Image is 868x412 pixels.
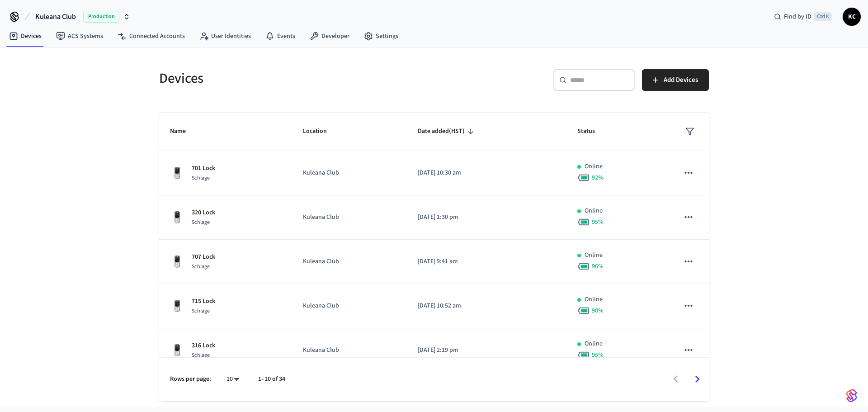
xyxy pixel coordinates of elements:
[784,12,811,21] span: Find by ID
[35,11,76,22] span: Kuleana Club
[577,124,607,138] span: Status
[814,12,832,21] span: Ctrl K
[192,297,215,306] p: 715 Lock
[303,213,396,222] p: Kuleana Club
[585,251,603,260] p: Online
[767,9,839,25] div: Find by IDCtrl K
[192,307,210,315] span: Schlage
[418,301,556,311] p: [DATE] 10:52 am
[585,295,603,304] p: Online
[302,28,357,44] a: Developer
[418,346,556,355] p: [DATE] 2:19 pm
[585,162,603,171] p: Online
[2,28,49,44] a: Devices
[303,301,396,311] p: Kuleana Club
[592,262,604,271] span: 96 %
[303,168,396,178] p: Kuleana Club
[170,255,184,269] img: Yale Assure Touchscreen Wifi Smart Lock, Satin Nickel, Front
[592,173,604,182] span: 92 %
[170,210,184,225] img: Yale Assure Touchscreen Wifi Smart Lock, Satin Nickel, Front
[418,257,556,266] p: [DATE] 9:41 am
[585,339,603,349] p: Online
[846,388,857,403] img: SeamLogoGradient.69752ec5.svg
[222,373,244,386] div: 10
[159,69,429,88] h5: Devices
[303,124,339,138] span: Location
[844,9,860,25] span: KC
[83,11,119,23] span: Production
[303,257,396,266] p: Kuleana Club
[192,164,215,173] p: 701 Lock
[357,28,406,44] a: Settings
[192,351,210,359] span: Schlage
[192,341,215,350] p: 316 Lock
[170,166,184,180] img: Yale Assure Touchscreen Wifi Smart Lock, Satin Nickel, Front
[192,174,210,182] span: Schlage
[192,28,258,44] a: User Identities
[843,8,861,26] button: KC
[170,299,184,313] img: Yale Assure Touchscreen Wifi Smart Lock, Satin Nickel, Front
[192,263,210,270] span: Schlage
[170,343,184,358] img: Yale Assure Touchscreen Wifi Smart Lock, Satin Nickel, Front
[418,213,556,222] p: [DATE] 1:30 pm
[170,374,211,384] p: Rows per page:
[664,74,698,86] span: Add Devices
[418,168,556,178] p: [DATE] 10:30 am
[49,28,110,44] a: ACS Systems
[110,28,192,44] a: Connected Accounts
[642,69,709,91] button: Add Devices
[258,374,285,384] p: 1–10 of 34
[192,218,210,226] span: Schlage
[258,28,302,44] a: Events
[592,218,604,227] span: 95 %
[192,252,215,262] p: 707 Lock
[585,206,603,216] p: Online
[303,346,396,355] p: Kuleana Club
[687,369,708,390] button: Go to next page
[170,124,198,138] span: Name
[192,208,215,218] p: 320 Lock
[418,124,476,138] span: Date added(HST)
[592,306,604,315] span: 90 %
[592,350,604,360] span: 95 %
